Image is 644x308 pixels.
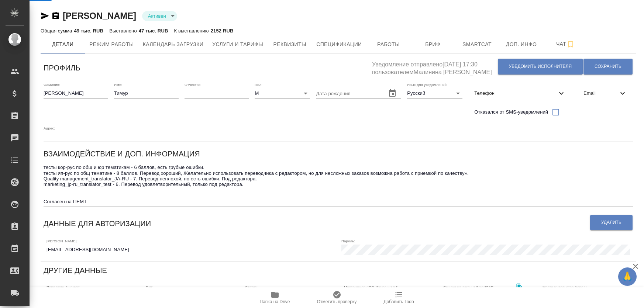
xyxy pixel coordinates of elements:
[468,85,572,101] div: Телефон
[139,28,168,34] p: 47 тыс. RUB
[316,40,362,49] span: Спецификации
[306,287,368,308] button: Отметить проверку
[443,285,494,289] label: Ссылка на аккаунт SmartCAT:
[63,11,136,21] a: [PERSON_NAME]
[255,88,310,98] div: М
[371,40,406,49] span: Работы
[109,28,139,34] p: Выставлено
[583,59,633,75] button: Сохранить
[41,11,49,20] button: Скопировать ссылку для ЯМессенджера
[372,57,497,76] h5: Уведомление отправлено [DATE] 17:30 пользователем Малинина [PERSON_NAME]
[543,285,608,293] label: Место жительства (город), гражданство:
[74,28,103,34] p: 49 тыс. RUB
[142,11,177,21] div: Активен
[601,219,621,226] span: Удалить
[341,239,355,243] label: Пароль:
[44,165,633,204] textarea: тесты кор-рус по общ и юр тематикам - 6 баллов, есть грубые ошибки. тесты яп-рус по общ тематике ...
[583,90,618,97] span: Email
[590,215,633,230] button: Удалить
[255,83,262,86] label: Пол:
[244,287,306,308] button: Папка на Drive
[344,285,398,289] label: Мессенджер (ICQ, Skype и т.п.):
[407,83,448,86] label: Язык для уведомлений:
[407,88,462,98] div: Русский
[618,267,637,286] button: 🙏
[595,63,621,70] span: Сохранить
[44,126,55,130] label: Адрес:
[44,62,80,74] h6: Профиль
[41,28,74,34] p: Общая сумма
[211,28,234,34] p: 2152 RUB
[44,264,107,276] h6: Другие данные
[509,63,572,70] span: Уведомить исполнителя
[245,285,258,289] label: Статус:
[51,11,60,20] button: Скопировать ссылку
[317,299,357,304] span: Отметить проверку
[474,108,548,116] span: Отказался от SMS-уведомлений
[44,148,200,160] h6: Взаимодействие и доп. информация
[548,39,583,49] span: Чат
[44,218,151,229] h6: Данные для авторизации
[383,299,414,304] span: Добавить Todo
[114,83,122,86] label: Имя:
[512,279,527,294] button: Скопировать ссылку
[368,287,430,308] button: Добавить Todo
[143,40,204,49] span: Календарь загрузки
[47,239,78,243] label: [PERSON_NAME]:
[174,28,210,34] p: К выставлению
[212,40,263,49] span: Услуги и тарифы
[272,40,307,49] span: Реквизиты
[504,40,539,49] span: Доп. инфо
[47,285,80,289] label: Порядковый номер:
[578,85,633,101] div: Email
[44,83,60,86] label: Фамилия:
[89,40,134,49] span: Режим работы
[459,40,495,49] span: Smartcat
[146,13,168,19] button: Активен
[260,299,290,304] span: Папка на Drive
[566,40,575,49] svg: Подписаться
[474,90,557,97] span: Телефон
[146,285,153,289] label: Тип:
[498,59,583,75] button: Уведомить исполнителя
[185,83,202,86] label: Отчество:
[621,269,634,284] span: 🙏
[415,40,451,49] span: Бриф
[45,40,80,49] span: Детали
